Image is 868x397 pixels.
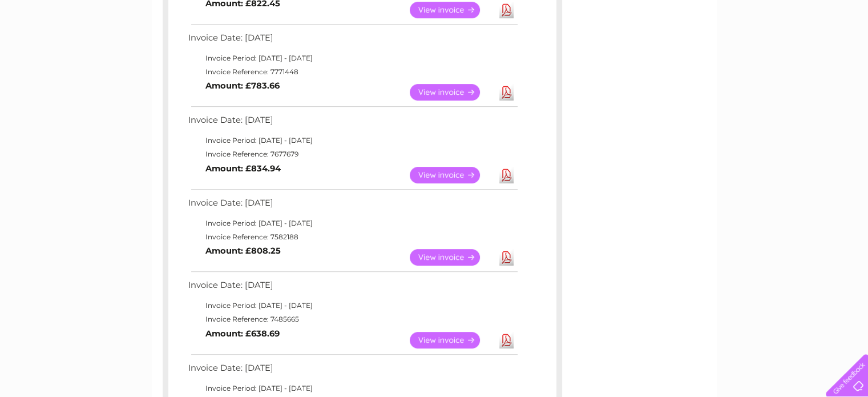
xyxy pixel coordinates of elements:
[205,81,280,91] b: Amount: £783.66
[769,49,785,57] a: Blog
[185,51,519,65] td: Invoice Period: [DATE] - [DATE]
[410,84,494,101] a: View
[499,2,514,18] a: Download
[410,167,494,183] a: View
[185,299,519,312] td: Invoice Period: [DATE] - [DATE]
[499,332,514,348] a: Download
[185,382,519,395] td: Invoice Period: [DATE] - [DATE]
[696,49,721,57] a: Energy
[410,332,494,348] a: View
[205,163,281,174] b: Amount: £834.94
[185,360,519,382] td: Invoice Date: [DATE]
[728,49,762,57] a: Telecoms
[205,328,280,339] b: Amount: £638.69
[185,147,519,161] td: Invoice Reference: 7677679
[185,30,519,51] td: Invoice Date: [DATE]
[30,30,88,65] img: logo.png
[185,312,519,326] td: Invoice Reference: 7485665
[499,84,514,101] a: Download
[830,49,857,57] a: Log out
[499,167,514,183] a: Download
[792,49,820,57] a: Contact
[185,216,519,230] td: Invoice Period: [DATE] - [DATE]
[185,230,519,244] td: Invoice Reference: 7582188
[185,113,519,134] td: Invoice Date: [DATE]
[410,2,494,18] a: View
[165,6,704,55] div: Clear Business is a trading name of Verastar Limited (registered in [GEOGRAPHIC_DATA] No. 3667643...
[185,134,519,147] td: Invoice Period: [DATE] - [DATE]
[410,249,494,266] a: View
[499,249,514,266] a: Download
[205,246,281,256] b: Amount: £808.25
[667,49,689,57] a: Water
[185,65,519,79] td: Invoice Reference: 7771448
[653,6,732,20] a: 0333 014 3131
[185,195,519,216] td: Invoice Date: [DATE]
[185,278,519,299] td: Invoice Date: [DATE]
